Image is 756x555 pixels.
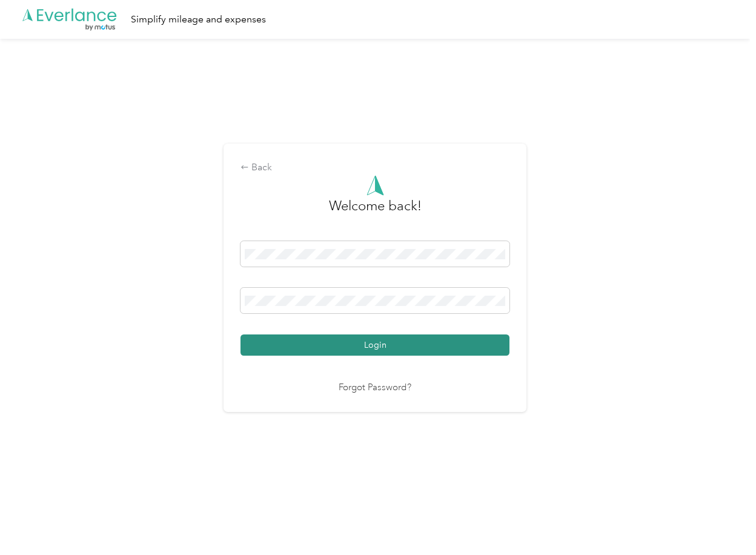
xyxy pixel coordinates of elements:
button: Login [240,334,509,356]
div: Back [240,161,509,175]
div: Simplify mileage and expenses [131,12,266,27]
a: Forgot Password? [339,381,411,395]
iframe: Everlance-gr Chat Button Frame [688,487,756,555]
h3: greeting [329,196,422,228]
